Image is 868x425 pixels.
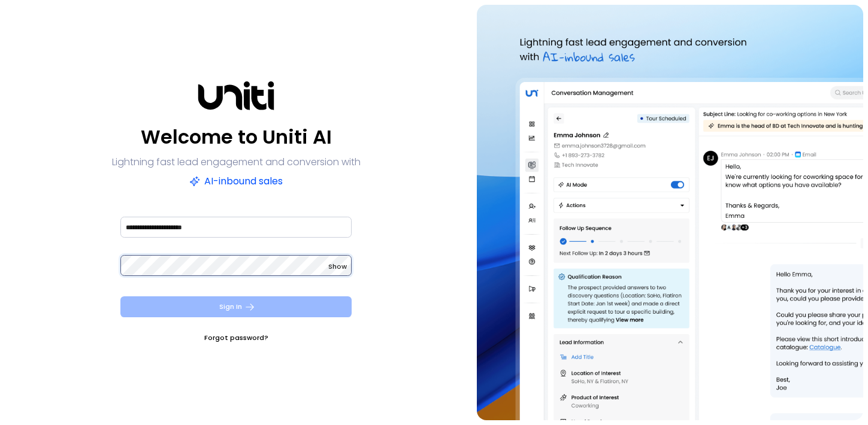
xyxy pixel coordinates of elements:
[189,173,282,190] p: AI-inbound sales
[112,154,361,171] p: Lightning fast lead engagement and conversion with
[328,262,347,271] span: Show
[328,260,347,272] button: Show
[477,5,863,420] img: auth-hero.png
[120,296,352,317] button: Sign In
[204,332,268,344] a: Forgot password?
[141,123,332,151] p: Welcome to Uniti AI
